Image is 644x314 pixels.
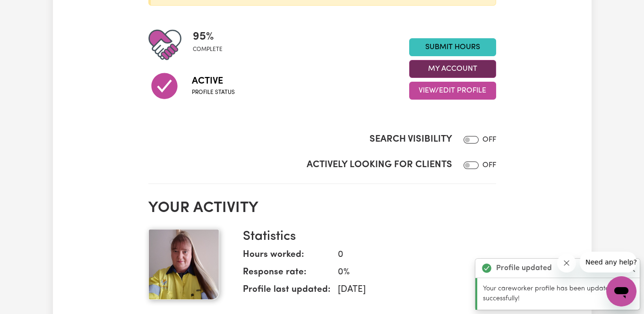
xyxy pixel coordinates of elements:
h3: Statistics [243,229,489,245]
dt: Profile last updated: [243,283,330,301]
dd: [DATE] [330,283,489,297]
dd: 0 [330,248,489,262]
label: Search Visibility [369,132,452,146]
iframe: Message from company [580,252,636,272]
h2: Your activity [148,199,496,217]
dt: Hours worked: [243,248,330,266]
iframe: Button to launch messaging window [606,276,636,306]
span: OFF [482,136,496,144]
dd: 0 % [330,266,489,280]
p: Your careworker profile has been updated successfully! [483,284,634,304]
button: My Account [409,60,496,78]
span: Active [192,74,235,88]
span: OFF [482,161,496,169]
span: Need any help? [6,7,57,14]
div: Profile completeness: 95% [193,28,230,61]
button: View/Edit Profile [409,82,496,100]
a: Submit Hours [409,38,496,56]
span: complete [193,45,223,54]
img: Your profile picture [148,229,219,300]
label: Actively Looking for Clients [307,158,452,172]
strong: Profile updated [496,263,552,274]
iframe: Close message [557,254,576,272]
dt: Response rate: [243,266,330,283]
span: 95 % [193,28,223,45]
span: Profile status [192,88,235,97]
